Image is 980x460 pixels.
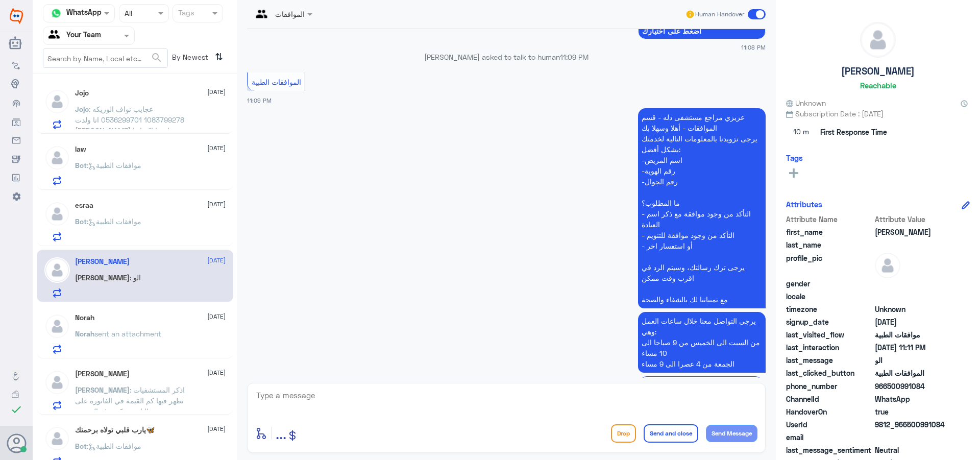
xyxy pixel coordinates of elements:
[75,442,87,450] span: Bot
[276,422,286,445] button: ...
[861,22,895,57] img: defaultAdmin.png
[75,105,89,113] span: Jojo
[10,403,22,416] i: check
[875,317,949,327] span: 2025-09-13T20:08:58.533Z
[786,239,873,250] span: last_name
[75,385,130,394] span: [PERSON_NAME]
[151,50,163,66] button: search
[786,342,873,353] span: last_interaction
[786,214,873,225] span: Attribute Name
[875,214,949,225] span: Attribute Value
[875,278,949,289] span: null
[207,368,226,377] span: [DATE]
[75,273,130,282] span: [PERSON_NAME]
[44,313,70,339] img: defaultAdmin.png
[786,123,817,141] span: 10 m
[44,89,70,114] img: defaultAdmin.png
[75,89,89,98] h5: Jojo
[786,253,873,276] span: profile_pic
[87,442,141,450] span: : موافقات الطبية
[786,291,873,302] span: locale
[841,65,915,77] h5: [PERSON_NAME]
[638,108,766,308] p: 13/9/2025, 11:09 PM
[75,217,87,226] span: Bot
[276,424,286,442] span: ...
[786,317,873,327] span: signup_date
[207,143,226,153] span: [DATE]
[44,426,70,451] img: defaultAdmin.png
[741,43,766,52] span: 11:08 PM
[75,329,94,338] span: Norah
[207,312,226,321] span: [DATE]
[639,376,763,392] div: العودة للقائمة الرئيسية
[87,217,141,226] span: : موافقات الطبية
[560,53,589,61] span: 11:09 PM
[786,419,873,430] span: UserId
[48,6,64,21] img: whatsapp.png
[10,8,23,24] img: Widebot Logo
[87,161,141,170] span: : موافقات الطبية
[875,355,949,366] span: الو
[786,108,970,119] span: Subscription Date : [DATE]
[786,445,873,455] span: last_message_sentiment
[7,433,26,453] button: Avatar
[786,278,873,289] span: gender
[875,291,949,302] span: null
[44,370,70,395] img: defaultAdmin.png
[786,355,873,366] span: last_message
[75,426,155,434] h5: ‏يارب قلبي تولاه برحمتك🦋
[875,227,949,237] span: عبدالرحمن
[875,368,949,378] span: الموافقات الطبية
[75,161,87,170] span: Bot
[130,273,141,282] span: : الو
[252,78,301,86] span: الموافقات الطبية
[638,312,766,373] p: 13/9/2025, 11:09 PM
[207,87,226,96] span: [DATE]
[44,201,70,227] img: defaultAdmin.png
[875,329,949,340] span: موافقات الطبية
[151,52,163,64] span: search
[75,313,94,322] h5: Norah
[786,304,873,314] span: timezone
[75,257,130,266] h5: عبدالرحمن
[875,381,949,392] span: 966500991084
[786,406,873,417] span: HandoverOn
[875,342,949,353] span: 2025-09-13T20:11:43.37Z
[695,10,744,19] span: Human Handover
[168,49,211,69] span: By Newest
[215,49,223,65] i: ⇅
[644,424,698,443] button: Send and close
[786,381,873,392] span: phone_number
[875,253,900,278] img: defaultAdmin.png
[247,52,766,62] p: [PERSON_NAME] asked to talk to human
[177,7,194,20] div: Tags
[75,105,184,156] span: : عجايب نواف الوريكه 1083799278 0536299701 انا ولدت [PERSON_NAME] وابي اتاكد انها طعمت اول تطعيمه...
[207,200,226,209] span: [DATE]
[611,424,636,443] button: Drop
[875,445,949,455] span: 0
[786,368,873,378] span: last_clicked_button
[207,256,226,265] span: [DATE]
[75,145,86,154] h5: law
[820,127,887,137] span: First Response Time
[94,329,161,338] span: sent an attachment
[44,257,70,283] img: defaultAdmin.png
[860,81,896,90] h6: Reachable
[786,329,873,340] span: last_visited_flow
[786,200,822,209] h6: Attributes
[875,394,949,404] span: 2
[875,304,949,314] span: Unknown
[786,432,873,443] span: email
[43,49,167,67] input: Search by Name, Local etc…
[875,406,949,417] span: true
[48,28,64,43] img: yourTeam.svg
[706,425,757,442] button: Send Message
[786,98,826,108] span: Unknown
[75,201,93,210] h5: esraa
[875,432,949,443] span: null
[786,153,803,162] h6: Tags
[75,385,185,416] span: : اذكر المستشفيات تظهر فيها كم القيمة في الفاتورة على التامين وكم يدفع المريض
[786,227,873,237] span: first_name
[247,97,272,104] span: 11:09 PM
[642,27,762,35] span: اضغط على اختيارك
